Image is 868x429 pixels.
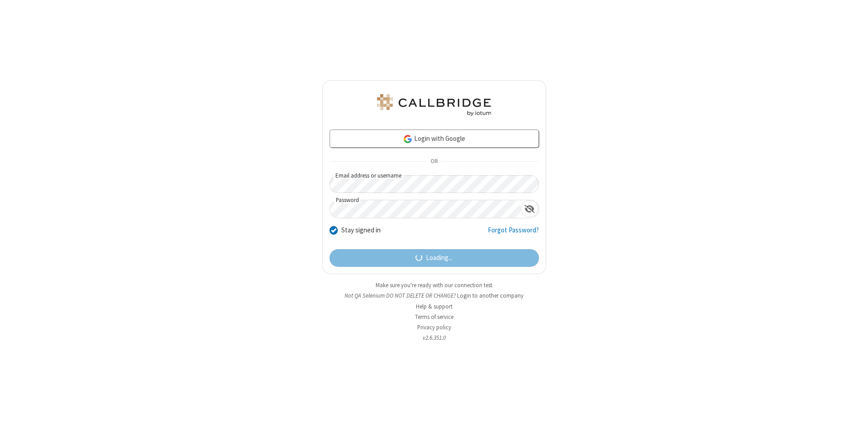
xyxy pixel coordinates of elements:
a: Make sure you're ready with our connection test [376,281,492,289]
img: google-icon.png [403,134,413,144]
a: Forgot Password? [488,225,539,242]
a: Help & support [416,303,453,310]
span: Loading... [426,253,453,263]
label: Stay signed in [341,225,381,236]
a: Privacy policy [417,323,451,331]
img: QA Selenium DO NOT DELETE OR CHANGE [375,94,493,116]
li: Not QA Selenium DO NOT DELETE OR CHANGE? [322,291,546,300]
div: Show password [521,200,538,217]
span: OR [427,155,441,168]
input: Password [330,200,521,218]
a: Login with Google [330,130,539,148]
a: Terms of service [415,313,453,321]
input: Email address or username [330,175,539,193]
button: Login to another company [457,291,524,300]
button: Loading... [330,249,539,267]
li: v2.6.351.0 [322,333,546,342]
